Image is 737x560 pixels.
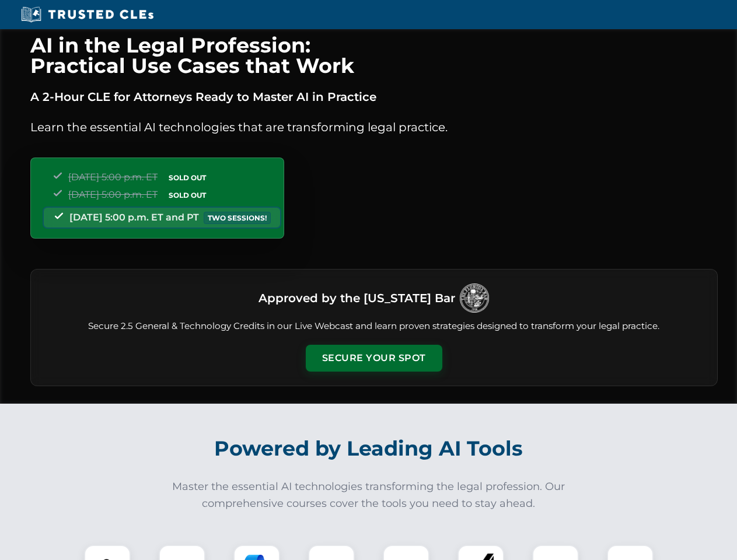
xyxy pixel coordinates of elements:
h1: AI in the Legal Profession: Practical Use Cases that Work [30,35,718,76]
p: Learn the essential AI technologies that are transforming legal practice. [30,118,718,136]
img: Logo [460,283,489,313]
p: Master the essential AI technologies transforming the legal profession. Our comprehensive courses... [165,478,573,512]
span: SOLD OUT [165,189,210,201]
p: A 2-Hour CLE for Attorneys Ready to Master AI in Practice [30,87,718,106]
h2: Powered by Leading AI Tools [46,428,692,469]
span: [DATE] 5:00 p.m. ET [68,189,158,200]
span: SOLD OUT [165,171,210,184]
img: Trusted CLEs [18,6,157,23]
span: [DATE] 5:00 p.m. ET [68,171,158,183]
h3: Approved by the [US_STATE] Bar [259,288,455,309]
button: Secure Your Spot [306,345,442,372]
p: Secure 2.5 General & Technology Credits in our Live Webcast and learn proven strategies designed ... [45,320,703,333]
